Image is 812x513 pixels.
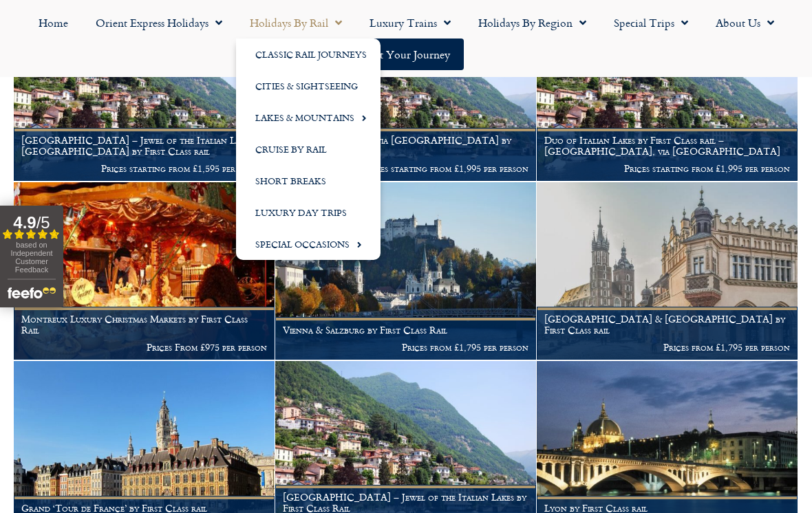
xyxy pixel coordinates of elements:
[544,342,790,353] p: Prices from £1,795 per person
[537,182,798,360] a: [GEOGRAPHIC_DATA] & [GEOGRAPHIC_DATA] by First Class rail Prices from £1,795 per person
[21,342,267,353] p: Prices From £975 per person
[25,7,82,39] a: Home
[537,4,798,182] a: Duo of Italian Lakes by First Class rail – [GEOGRAPHIC_DATA], via [GEOGRAPHIC_DATA] Prices starti...
[236,39,381,260] ul: Holidays by Rail
[283,342,528,353] p: Prices from £1,795 per person
[14,4,275,182] a: [GEOGRAPHIC_DATA] – Jewel of the Italian Lakes via [GEOGRAPHIC_DATA] by First Class rail Prices s...
[236,39,381,70] a: Classic Rail Journeys
[21,163,267,174] p: Prices starting from £1,595 per person
[236,102,381,133] a: Lakes & Mountains
[21,135,267,157] h1: [GEOGRAPHIC_DATA] – Jewel of the Italian Lakes via [GEOGRAPHIC_DATA] by First Class rail
[236,165,381,197] a: Short Breaks
[283,135,528,157] h1: Duo of Italian Lakes via [GEOGRAPHIC_DATA] by First Class rail
[348,39,464,70] a: Start your Journey
[702,7,788,39] a: About Us
[236,7,356,39] a: Holidays by Rail
[544,135,790,157] h1: Duo of Italian Lakes by First Class rail – [GEOGRAPHIC_DATA], via [GEOGRAPHIC_DATA]
[7,7,805,70] nav: Menu
[544,314,790,336] h1: [GEOGRAPHIC_DATA] & [GEOGRAPHIC_DATA] by First Class rail
[236,228,381,260] a: Special Occasions
[275,4,537,182] a: Duo of Italian Lakes via [GEOGRAPHIC_DATA] by First Class rail Prices starting from £1,995 per pe...
[236,133,381,165] a: Cruise by Rail
[544,163,790,174] p: Prices starting from £1,995 per person
[600,7,702,39] a: Special Trips
[283,163,528,174] p: Prices starting from £1,995 per person
[356,7,464,39] a: Luxury Trains
[236,197,381,228] a: Luxury Day Trips
[21,314,267,336] h1: Montreux Luxury Christmas Markets by First Class Rail
[275,182,537,360] a: Vienna & Salzburg by First Class Rail Prices from £1,795 per person
[14,182,275,360] a: Montreux Luxury Christmas Markets by First Class Rail Prices From £975 per person
[464,7,600,39] a: Holidays by Region
[236,70,381,102] a: Cities & Sightseeing
[283,325,528,336] h1: Vienna & Salzburg by First Class Rail
[82,7,236,39] a: Orient Express Holidays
